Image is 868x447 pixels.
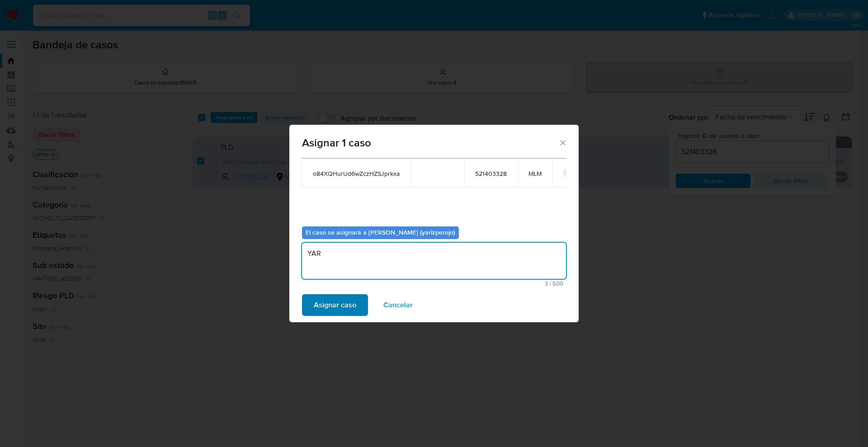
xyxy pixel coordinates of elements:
span: Asignar 1 caso [302,137,558,148]
button: Cerrar ventana [558,138,566,146]
div: assign-modal [289,125,579,322]
span: o84XQHurUd6wZczHZSJprkxa [313,169,400,178]
span: Asignar caso [314,295,356,315]
span: MLM [528,169,542,178]
button: Cancelar [372,294,425,316]
button: icon-button [563,168,574,179]
button: Asignar caso [302,294,368,316]
span: Máximo 500 caracteres [305,281,563,287]
b: El caso se asignará a [PERSON_NAME] (yarizperojo) [306,228,455,237]
span: Cancelar [383,295,413,315]
textarea: YAR [302,243,566,279]
span: 521403328 [475,169,507,178]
